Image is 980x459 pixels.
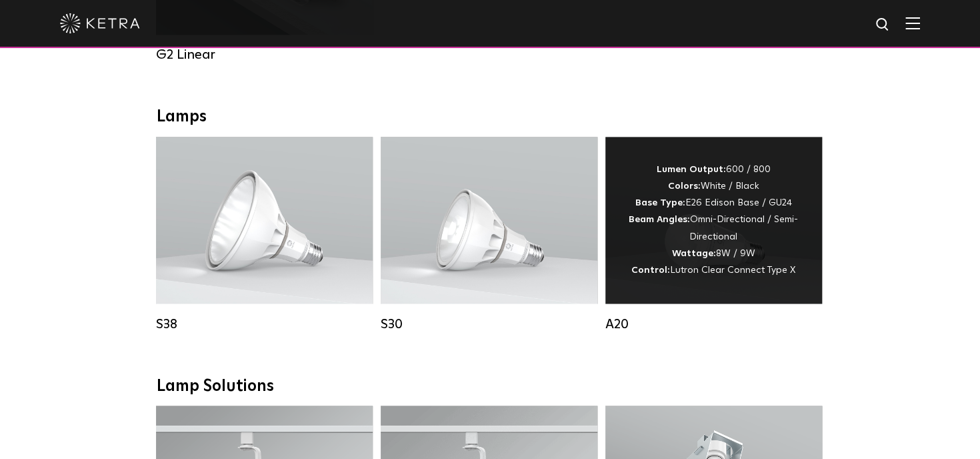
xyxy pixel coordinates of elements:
strong: Control: [631,266,670,275]
div: Lamps [157,107,823,127]
img: Hamburger%20Nav.svg [905,17,920,29]
strong: Lumen Output: [657,165,726,174]
strong: Colors: [668,181,701,191]
a: A20 Lumen Output:600 / 800Colors:White / BlackBase Type:E26 Edison Base / GU24Beam Angles:Omni-Di... [605,137,822,332]
a: S30 Lumen Output:1100Colors:White / BlackBase Type:E26 Edison Base / GU24Beam Angles:15° / 25° / ... [381,137,597,332]
img: ketra-logo-2019-white [60,13,140,33]
div: 600 / 800 White / Black E26 Edison Base / GU24 Omni-Directional / Semi-Directional 8W / 9W [625,161,802,279]
div: S38 [156,316,373,332]
strong: Beam Angles: [629,215,690,224]
div: S30 [381,316,597,332]
div: G2 Linear [156,47,373,63]
div: Lamp Solutions [157,376,823,396]
div: A20 [605,316,822,332]
strong: Base Type: [635,198,685,207]
img: search icon [875,17,891,33]
a: S38 Lumen Output:1100Colors:White / BlackBase Type:E26 Edison Base / GU24Beam Angles:10° / 25° / ... [156,137,373,332]
span: Lutron Clear Connect Type X [670,266,795,275]
strong: Wattage: [672,249,716,258]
